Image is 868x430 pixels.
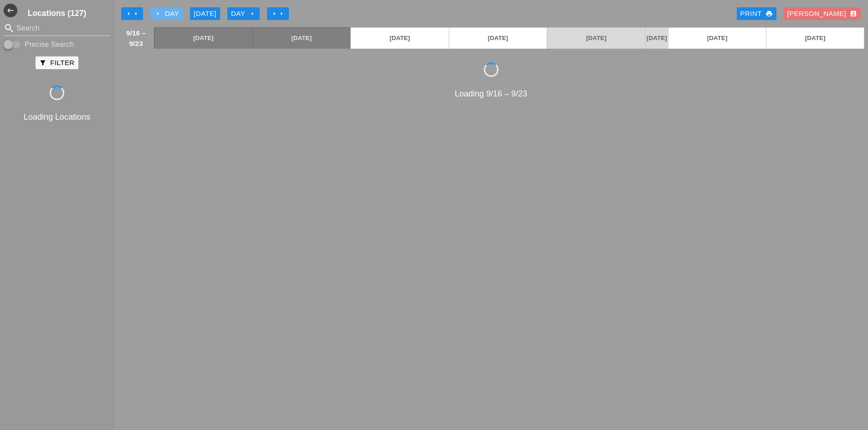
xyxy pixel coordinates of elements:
label: Precise Search [25,40,74,49]
a: [DATE] [351,28,449,49]
button: [DATE] [190,7,220,20]
div: Enable Precise search to match search terms exactly. [4,39,110,50]
div: Loading 9/16 – 9/23 [118,88,864,100]
button: [PERSON_NAME] [784,7,861,20]
i: account_box [850,10,857,17]
div: Print [740,9,773,19]
button: Move Ahead 1 Week [267,7,289,20]
button: Filter [36,56,78,69]
button: Shrink Sidebar [4,4,17,17]
a: [DATE] [668,28,766,49]
a: Print [737,7,776,20]
a: [DATE] [253,28,351,49]
button: Move Back 1 Week [121,7,143,20]
a: [DATE] [449,28,547,49]
i: filter_alt [39,59,46,66]
a: [DATE] [646,28,668,49]
div: Day [231,9,256,19]
i: search [4,23,15,34]
span: 9/16 – 9/23 [123,28,149,49]
i: arrow_left [154,10,161,17]
a: [DATE] [547,28,645,49]
div: Day [154,9,179,19]
i: arrow_right [249,10,256,17]
div: Loading Locations [2,111,112,123]
input: Search [16,21,98,35]
div: Filter [39,58,74,68]
button: Day [227,7,260,20]
i: west [4,4,17,17]
i: arrow_right [271,10,278,17]
a: [DATE] [766,28,864,49]
div: [DATE] [194,9,216,19]
a: [DATE] [154,28,252,49]
i: print [765,10,773,17]
i: arrow_left [125,10,132,17]
i: arrow_left [132,10,139,17]
i: arrow_right [278,10,285,17]
div: [PERSON_NAME] [787,9,857,19]
button: Day [150,7,183,20]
